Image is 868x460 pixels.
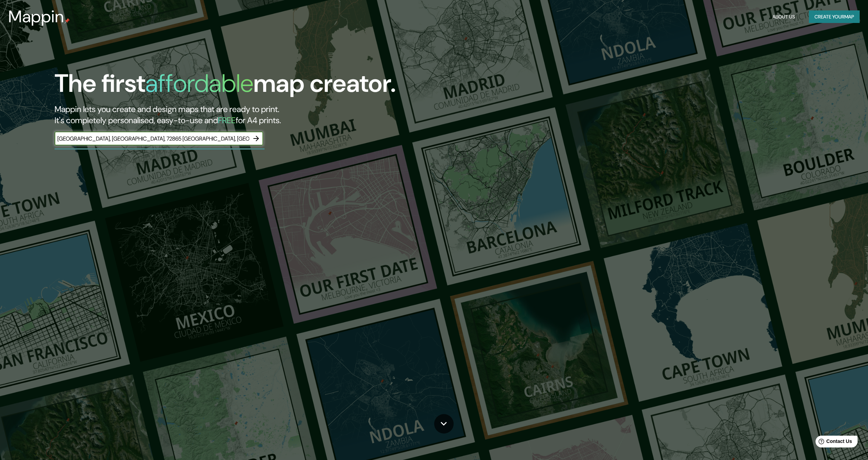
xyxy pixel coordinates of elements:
[55,69,396,104] h1: The first map creator.
[770,10,798,23] button: About Us
[145,67,253,100] h1: affordable
[64,18,70,24] img: mappin-pin
[55,135,249,143] input: Choose your favourite place
[806,433,860,452] iframe: Help widget launcher
[809,10,860,23] button: Create yourmap
[8,7,64,26] h3: Mappin
[218,115,236,126] h5: FREE
[55,104,489,126] h2: Mappin lets you create and design maps that are ready to print. It's completely personalised, eas...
